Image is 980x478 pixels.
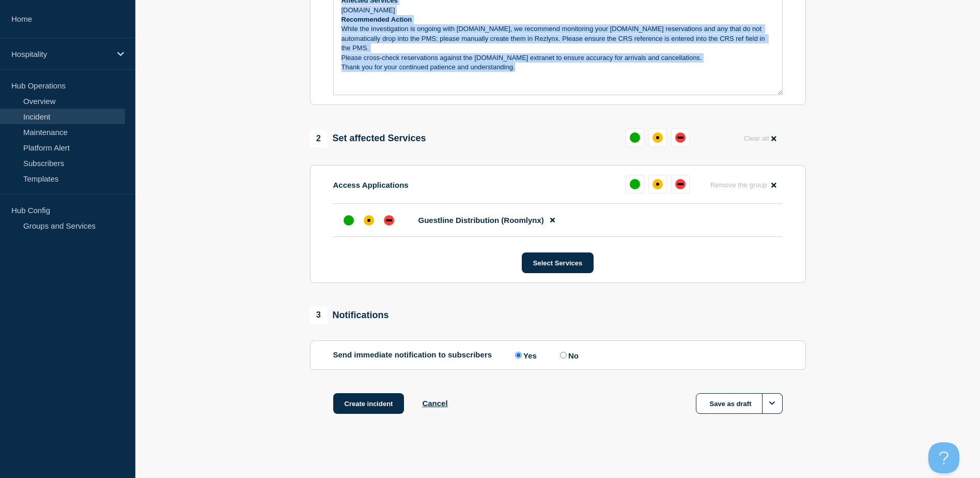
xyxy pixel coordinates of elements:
[418,216,544,225] span: Guestline Distribution (Roomlynx)
[333,350,492,360] p: Send immediate notification to subscribers
[384,215,394,226] div: down
[333,350,783,360] div: Send immediate notification to subscribers
[341,63,774,72] p: Thank you for your continued patience and understanding.
[652,179,663,189] div: affected
[557,350,579,360] label: No
[341,6,774,15] p: [DOMAIN_NAME]
[648,128,667,147] button: affected
[344,215,354,226] div: up
[341,16,412,23] strong: Recommended Action
[630,132,640,143] div: up
[341,53,774,63] p: Please cross-check reservations against the [DOMAIN_NAME] extranet to ensure accuracy for arrival...
[310,130,426,147] div: Set affected Services
[671,128,690,147] button: down
[675,132,686,143] div: down
[364,215,374,226] div: affected
[626,128,644,147] button: up
[928,442,959,473] iframe: Help Scout Beacon - Open
[333,181,409,189] p: Access Applications
[652,132,663,143] div: affected
[522,252,594,273] button: Select Services
[737,128,782,148] button: Clear all
[560,352,567,358] input: No
[675,179,686,189] div: down
[310,306,328,324] span: 3
[630,179,640,189] div: up
[648,175,667,193] button: affected
[515,352,522,358] input: Yes
[11,50,111,58] p: Hospitality
[341,24,774,53] p: While the investigation is ongoing with [DOMAIN_NAME], we recommend monitoring your [DOMAIN_NAME]...
[333,393,405,414] button: Create incident
[626,175,644,193] button: up
[310,130,328,147] span: 2
[696,393,783,414] button: Save as draft
[671,175,690,193] button: down
[762,393,783,414] button: Options
[422,399,447,408] button: Cancel
[704,175,783,195] button: Remove the group
[710,181,767,189] span: Remove the group
[512,350,537,360] label: Yes
[310,306,389,324] div: Notifications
